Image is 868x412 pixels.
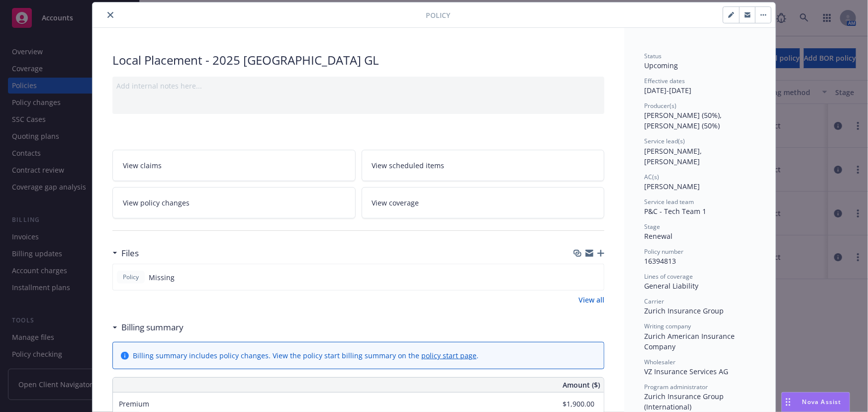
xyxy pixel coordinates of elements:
[119,399,149,409] span: Premium
[644,173,659,181] span: AC(s)
[644,182,700,191] span: [PERSON_NAME]
[104,9,116,21] button: close
[644,367,728,376] span: VZ Insurance Services AG
[644,247,683,256] span: Policy number
[644,306,724,315] span: Zurich Insurance Group
[644,137,685,145] span: Service lead(s)
[644,331,737,351] span: Zurich American Insurance Company
[563,380,600,390] span: Amount ($)
[644,281,698,291] span: General Liability
[644,256,676,266] span: 16394813
[372,160,445,171] span: View scheduled items
[644,383,708,391] span: Program administrator
[426,10,450,20] span: Policy
[112,52,604,69] div: Local Placement - 2025 [GEOGRAPHIC_DATA] GL
[802,398,842,406] span: Nova Assist
[644,110,724,130] span: [PERSON_NAME] (50%), [PERSON_NAME] (50%)
[644,231,673,241] span: Renewal
[536,397,600,412] input: 0.00
[123,160,162,171] span: View claims
[116,81,600,91] div: Add internal notes here...
[123,198,190,208] span: View policy changes
[644,77,685,85] span: Effective dates
[644,358,675,366] span: Wholesaler
[644,102,676,110] span: Producer(s)
[644,52,662,60] span: Status
[644,322,691,330] span: Writing company
[644,392,726,412] span: Zurich Insurance Group (International)
[644,272,693,281] span: Lines of coverage
[644,198,694,206] span: Service lead team
[112,247,139,260] div: Files
[121,247,139,260] h3: Files
[362,150,605,181] a: View scheduled items
[644,77,756,96] div: [DATE] - [DATE]
[149,272,175,283] span: Missing
[644,222,660,231] span: Stage
[579,295,604,305] a: View all
[133,350,479,361] div: Billing summary includes policy changes. View the policy start billing summary on the .
[112,150,356,181] a: View claims
[781,392,850,412] button: Nova Assist
[121,321,184,334] h3: Billing summary
[421,351,477,360] a: policy start page
[372,198,419,208] span: View coverage
[644,297,664,306] span: Carrier
[121,273,141,282] span: Policy
[644,206,706,216] span: P&C - Tech Team 1
[644,146,704,166] span: [PERSON_NAME], [PERSON_NAME]
[644,61,678,70] span: Upcoming
[112,187,356,218] a: View policy changes
[112,321,184,334] div: Billing summary
[362,187,605,218] a: View coverage
[782,393,794,412] div: Drag to move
